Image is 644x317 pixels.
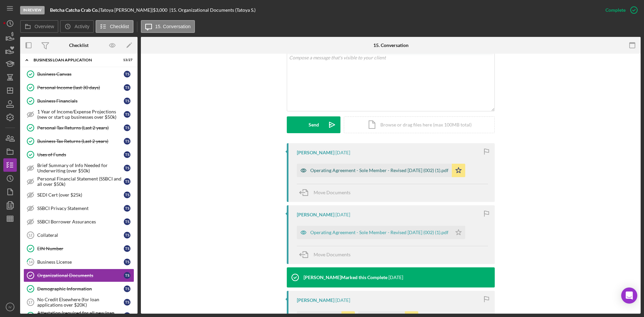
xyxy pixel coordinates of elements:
a: 14Business LicenseTS [23,255,134,269]
div: T S [124,98,130,104]
time: 2025-08-27 13:32 [335,212,350,217]
div: T S [124,299,130,306]
button: Complete [599,3,641,17]
div: Send [309,116,319,133]
a: 12CollateralTS [23,228,134,242]
div: Demographic Information [37,286,124,292]
label: 15. Conversation [155,24,191,29]
div: T S [124,232,130,239]
div: 15. Conversation [373,43,409,48]
span: Move Documents [314,252,351,257]
tspan: 17 [28,300,32,304]
a: Organizational DocumentsTS [23,269,134,282]
a: Personal Tax Returns (Last 2 years)TS [23,121,134,135]
tspan: 12 [28,233,32,237]
div: BUSINESS LOAN APPLICATION [34,58,116,62]
div: Personal Income (last 30 days) [37,85,124,90]
div: Organizational Documents [37,273,124,278]
a: Personal Financial Statement (SSBCI and all over $50k)TS [23,175,134,188]
div: | [50,7,100,13]
div: Complete [605,3,626,17]
div: | 15. Organizational Documents (Tatoya S.) [169,7,256,13]
a: SSBCI Privacy StatementTS [23,202,134,215]
div: Tatoya [PERSON_NAME] | [100,7,153,13]
button: Overview [20,20,58,33]
div: No Credit Elsewhere (for loan applications over $20K) [37,297,124,308]
div: T S [124,71,130,77]
button: IV [3,300,17,314]
div: Business License [37,259,124,265]
label: Checklist [110,24,129,29]
div: SSBCI Privacy Statement [37,206,124,211]
div: T S [124,84,130,91]
div: [PERSON_NAME] [297,150,334,155]
button: 15. Conversation [141,20,195,33]
div: T S [124,151,130,158]
a: Business FinancialsTS [23,94,134,108]
div: 1 Year of Income/Expense Projections (new or start up businesses over $50k) [37,109,124,120]
div: Uses of Funds [37,152,124,157]
a: Business CanvasTS [23,67,134,81]
div: Personal Tax Returns (Last 2 years) [37,125,124,130]
button: Activity [60,20,94,33]
div: Brief Summary of Info Needed for Underwriting (over $50k) [37,163,124,173]
div: Operating Agreement - Sole Member - Revised [DATE] (002) (1).pdf [310,168,448,173]
div: T S [124,124,130,131]
div: 13 / 27 [120,58,132,62]
div: SSBCI Borrower Assurances [37,219,124,224]
label: Activity [74,24,89,29]
div: [PERSON_NAME] Marked this Complete [304,275,387,280]
div: Checklist [69,43,89,48]
div: T S [124,205,130,212]
button: Operating Agreement - Sole Member - Revised [DATE] (002) (1).pdf [297,226,465,239]
div: Open Intercom Messenger [621,287,637,304]
div: T S [124,218,130,225]
a: EIN NumberTS [23,242,134,255]
div: T S [124,285,130,292]
div: Collateral [37,232,124,238]
div: T S [124,245,130,252]
button: Checklist [96,20,133,33]
div: T S [124,165,130,171]
div: T S [124,272,130,279]
div: [PERSON_NAME] [297,298,334,303]
a: 1 Year of Income/Expense Projections (new or start up businesses over $50k)TS [23,108,134,121]
div: [PERSON_NAME] [297,212,334,217]
div: SEDI Cert (over $25k) [37,192,124,198]
tspan: 14 [29,260,33,264]
div: T S [124,192,130,198]
div: In Review [20,6,45,14]
time: 2025-08-12 14:55 [388,275,403,280]
button: Operating Agreement - Sole Member - Revised [DATE] (002) (1).pdf [297,164,465,177]
button: Move Documents [297,246,357,263]
div: Personal Financial Statement (SSBCI and all over $50k) [37,176,124,187]
div: T S [124,138,130,145]
a: SSBCI Borrower AssurancesTS [23,215,134,228]
a: Demographic InformationTS [23,282,134,296]
div: T S [124,111,130,118]
b: Betcha Catcha Crab Co. [50,7,99,13]
div: Business Financials [37,98,124,104]
div: Business Canvas [37,71,124,77]
div: EIN Number [37,246,124,251]
label: Overview [35,24,54,29]
div: Operating Agreement - Sole Member - Revised [DATE] (002) (1).pdf [310,230,448,235]
div: Business Tax Returns (Last 2 years) [37,139,124,144]
span: $3,000 [153,7,167,13]
div: T S [124,259,130,265]
span: Move Documents [314,190,351,195]
text: IV [8,305,12,309]
a: 17No Credit Elsewhere (for loan applications over $20K)TS [23,296,134,309]
button: Move Documents [297,184,357,201]
time: 2025-08-07 20:28 [335,298,350,303]
a: Personal Income (last 30 days)TS [23,81,134,94]
div: T S [124,178,130,185]
a: Business Tax Returns (Last 2 years)TS [23,135,134,148]
button: Send [287,116,340,133]
a: Brief Summary of Info Needed for Underwriting (over $50k)TS [23,161,134,175]
a: Uses of FundsTS [23,148,134,161]
time: 2025-08-27 13:32 [335,150,350,155]
a: SEDI Cert (over $25k)TS [23,188,134,202]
